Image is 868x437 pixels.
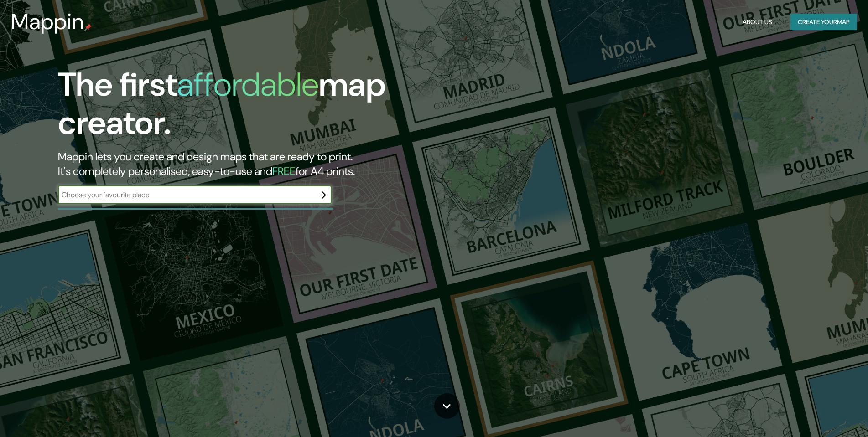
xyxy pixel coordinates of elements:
h2: Mappin lets you create and design maps that are ready to print. It's completely personalised, eas... [58,149,492,179]
img: mappin-pin [84,24,92,31]
h1: The first map creator. [58,66,492,149]
button: About Us [739,14,776,31]
h5: FREE [272,164,296,178]
h3: Mappin [11,9,84,35]
input: Choose your favourite place [58,190,313,200]
h1: affordable [177,63,319,106]
button: Create yourmap [790,14,857,31]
